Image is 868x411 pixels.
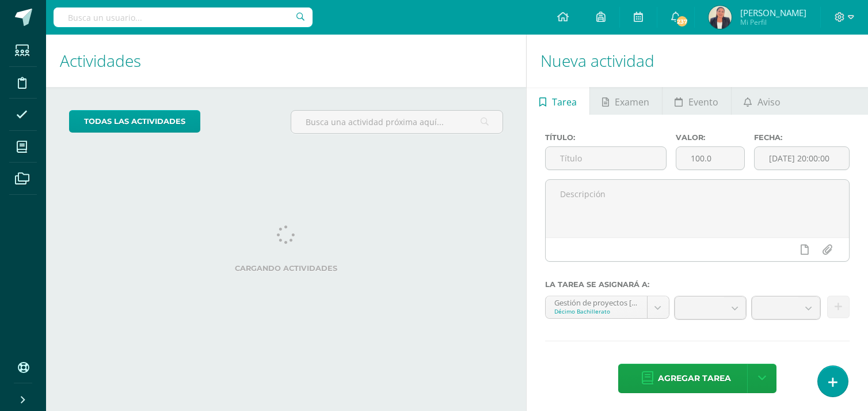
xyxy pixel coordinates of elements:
img: 6c06d2265dd2d99cafc82ba4f11193b5.png [709,6,732,29]
label: Título: [545,133,667,142]
a: todas las Actividades [69,110,200,133]
a: Gestión de proyectos [PERSON_NAME] IV 'A'Décimo Bachillerato [546,296,669,318]
span: Agregar tarea [658,364,731,393]
input: Puntos máximos [676,147,744,169]
input: Busca una actividad próxima aquí... [291,111,502,133]
span: Mi Perfil [740,17,806,27]
label: Cargando actividades [69,264,503,273]
a: Evento [663,87,731,115]
span: [PERSON_NAME] [740,7,806,18]
a: Tarea [527,87,589,115]
h1: Actividades [60,35,512,87]
input: Fecha de entrega [755,147,849,169]
div: Gestión de proyectos [PERSON_NAME] IV 'A' [554,296,638,307]
span: Evento [688,88,718,116]
input: Título [546,147,666,169]
span: Aviso [757,88,781,116]
span: Tarea [552,88,577,116]
h1: Nueva actividad [540,35,854,87]
label: Fecha: [754,133,850,142]
label: La tarea se asignará a: [545,280,850,289]
input: Busca un usuario... [54,7,313,27]
a: Aviso [732,87,793,115]
span: Examen [615,88,649,116]
span: 237 [676,15,688,28]
label: Valor: [676,133,745,142]
div: Décimo Bachillerato [554,307,638,315]
a: Examen [590,87,662,115]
